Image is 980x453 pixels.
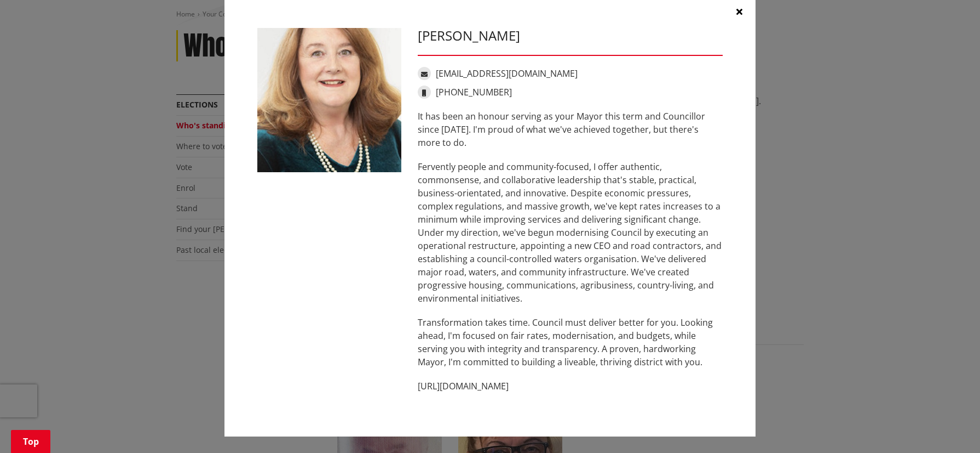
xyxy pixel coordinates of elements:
[436,67,578,80] a: [EMAIL_ADDRESS][DOMAIN_NAME]
[418,28,723,44] h3: [PERSON_NAME]
[418,316,723,369] p: Transformation takes time. Council must deliver better for you. Looking ahead, I'm focused on fai...
[418,380,723,393] p: [URL][DOMAIN_NAME]
[418,110,723,149] p: It has been an honour serving as your Mayor this term and Councillor since [DATE]. I'm proud of w...
[436,86,512,98] a: [PHONE_NUMBER]
[418,160,723,305] p: Fervently people and community-focused, I offer authentic, commonsense, and collaborative leaders...
[930,407,969,446] iframe: Messenger Launcher
[11,430,50,453] a: Top
[257,28,401,172] img: WO-M__CHURCH_J__UwGuY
